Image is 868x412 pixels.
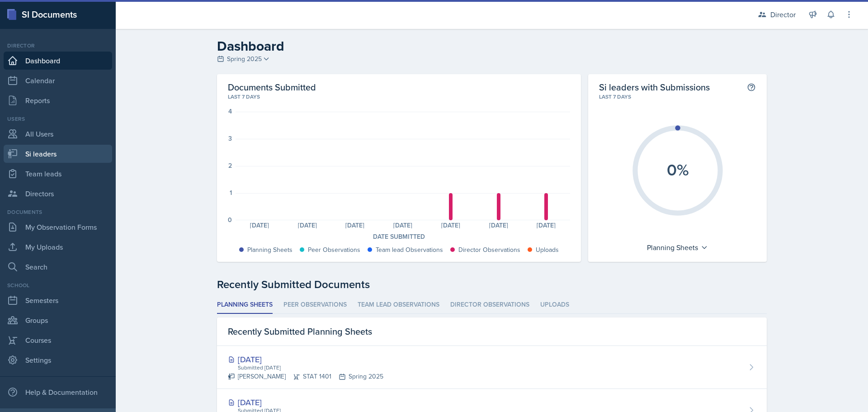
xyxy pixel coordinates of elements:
[4,91,112,109] a: Reports
[376,245,443,255] div: Team lead Observations
[4,383,112,401] div: Help & Documentation
[228,135,232,142] div: 3
[4,311,112,329] a: Groups
[228,162,232,169] div: 2
[228,217,232,223] div: 0
[217,317,767,346] div: Recently Submitted Planning Sheets
[217,276,767,293] div: Recently Submitted Documents
[4,351,112,369] a: Settings
[228,108,232,114] div: 4
[228,232,570,242] div: Date Submitted
[230,189,232,196] div: 1
[536,245,559,255] div: Uploads
[770,9,796,20] div: Director
[4,185,112,203] a: Directors
[228,93,570,101] div: Last 7 days
[4,42,112,50] div: Director
[247,245,292,255] div: Planning Sheets
[237,364,383,372] div: Submitted [DATE]
[228,396,383,408] div: [DATE]
[4,258,112,276] a: Search
[308,245,360,255] div: Peer Observations
[227,54,262,64] span: Spring 2025
[379,222,427,228] div: [DATE]
[4,71,112,90] a: Calendar
[450,296,529,314] li: Director Observations
[4,281,112,289] div: School
[4,331,112,349] a: Courses
[540,296,569,314] li: Uploads
[4,208,112,216] div: Documents
[599,93,756,101] div: Last 7 days
[4,125,112,143] a: All Users
[236,222,283,228] div: [DATE]
[217,296,273,314] li: Planning Sheets
[228,372,383,381] div: [PERSON_NAME] STAT 1401 Spring 2025
[4,145,112,163] a: Si leaders
[642,240,712,255] div: Planning Sheets
[331,222,379,228] div: [DATE]
[228,81,570,93] h2: Documents Submitted
[4,291,112,309] a: Semesters
[523,222,571,228] div: [DATE]
[599,81,710,93] h2: Si leaders with Submissions
[283,296,347,314] li: Peer Observations
[666,158,689,181] text: 0%
[427,222,475,228] div: [DATE]
[283,222,331,228] div: [DATE]
[228,353,383,365] div: [DATE]
[217,346,767,389] a: [DATE] Submitted [DATE] [PERSON_NAME]STAT 1401Spring 2025
[458,245,520,255] div: Director Observations
[475,222,523,228] div: [DATE]
[4,115,112,123] div: Users
[4,218,112,236] a: My Observation Forms
[217,38,767,54] h2: Dashboard
[4,52,112,70] a: Dashboard
[4,238,112,256] a: My Uploads
[358,296,439,314] li: Team lead Observations
[4,165,112,183] a: Team leads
